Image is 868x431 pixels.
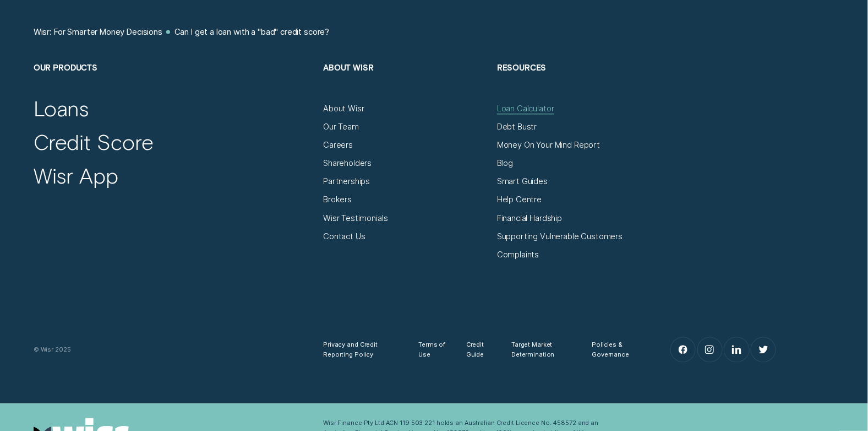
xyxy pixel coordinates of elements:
a: Can I get a loan with a "bad" credit score? [174,27,330,37]
a: Supporting Vulnerable Customers [497,231,623,241]
a: About Wisr [323,104,364,114]
a: Shareholders [323,158,372,168]
a: Financial Hardship [497,213,562,223]
h2: Our Products [34,62,313,104]
a: Blog [497,158,513,168]
a: Twitter [751,337,776,362]
a: Contact Us [323,231,365,241]
a: Terms of Use [418,340,447,360]
a: Careers [323,140,353,150]
h2: Resources [497,62,660,104]
a: Complaints [497,250,539,260]
a: Loan Calculator [497,104,554,114]
a: LinkedIn [724,337,749,362]
a: Wisr App [34,162,118,188]
a: Credit Score [34,128,154,155]
a: Loans [34,95,90,121]
a: Debt Bustr [497,122,537,132]
a: Money On Your Mind Report [497,140,600,150]
div: © Wisr 2025 [29,344,318,354]
a: Our Team [323,122,359,132]
a: Instagram [698,337,722,362]
a: Privacy and Credit Reporting Policy [323,340,400,360]
a: Target Market Determination [511,340,574,360]
a: Smart Guides [497,176,548,186]
h2: About Wisr [323,62,487,104]
a: Partnerships [323,176,370,186]
a: Wisr: For Smarter Money Decisions [34,27,162,37]
a: Policies & Governance [592,340,642,360]
a: Wisr Testimonials [323,213,388,223]
a: Credit Guide [466,340,493,360]
a: Facebook [671,337,695,362]
a: Help Centre [497,195,542,204]
a: Brokers [323,195,352,204]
